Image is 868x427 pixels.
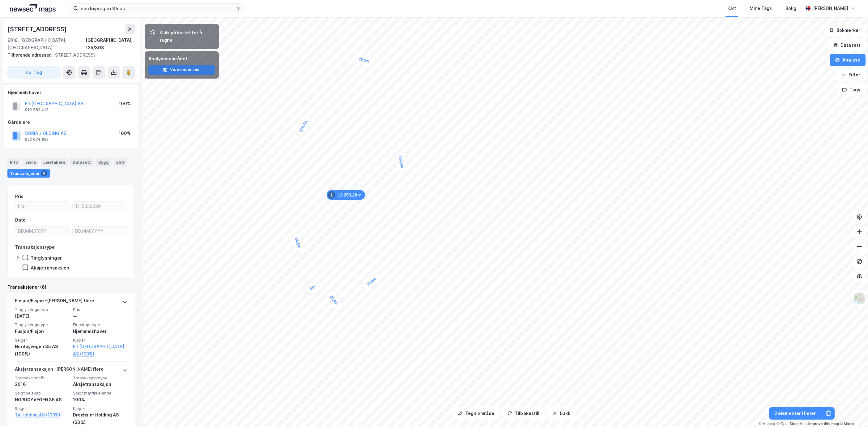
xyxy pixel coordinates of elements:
div: Pris [15,193,23,200]
div: Bygg [96,158,111,166]
input: DD.MM.YYYY [73,226,127,236]
input: DD.MM.YYYY [15,226,70,236]
span: Solgt matrikkelandel [73,390,127,396]
a: Mapbox [759,422,776,426]
div: Kart [727,5,736,12]
div: [STREET_ADDRESS] [7,24,68,34]
div: Eiere [23,158,38,166]
div: Mine Tags [750,5,772,12]
div: 100% [119,130,131,137]
button: Datasett [828,39,866,51]
span: Transaksjonsår [15,375,69,381]
div: 1 [328,191,335,199]
div: Nordøyvegen 35 AS (100%) [15,343,69,358]
div: Hjemmelshaver [73,328,127,335]
span: Pris [73,307,127,312]
span: Transaksjonstype [73,375,127,381]
button: 2 elementer i listen [769,407,822,420]
button: Bokmerker [824,24,866,37]
span: Tinglysningstype [15,322,69,327]
a: OpenStreetMap [777,422,807,426]
div: Map marker [354,54,373,67]
div: Transaksjoner (6) [7,283,135,291]
div: Fusjon/Fisjon [15,328,69,335]
div: Aksjetransaksjon [73,381,127,388]
img: logo.a4113a55bc3d86da70a041830d287a7e.svg [10,4,56,13]
div: [STREET_ADDRESS] [7,51,130,59]
button: Tags [837,84,866,96]
button: Tilbakestill [502,407,545,420]
div: Leietakere [41,158,68,166]
div: NORDØYVEGEN 35 AS [15,396,69,403]
div: [DATE] [15,313,69,320]
div: 2016 [15,381,69,388]
button: Tag [7,66,61,79]
input: Fra [15,202,70,211]
a: Improve this map [808,422,839,426]
a: E I [GEOGRAPHIC_DATA] AS (100%) [73,343,127,358]
a: Ta Holding AS (100%) [15,411,69,419]
button: Vis eiendommer [148,65,215,75]
iframe: Chat Widget [837,397,868,427]
div: Transaksjoner [7,169,50,178]
div: Info [7,158,20,166]
span: Selger [15,406,69,411]
img: Z [853,293,865,304]
button: Tegn område [453,407,500,420]
div: [GEOGRAPHIC_DATA], 125/393 [86,37,135,51]
div: 100% [119,100,131,107]
div: 919 582 413 [25,107,49,112]
div: Hjemmelshaver [8,89,134,96]
span: Eierskapstype [73,322,127,327]
div: Map marker [362,273,381,291]
span: Tinglysningsdato [15,307,69,312]
div: 9018, [GEOGRAPHIC_DATA], [GEOGRAPHIC_DATA] [7,37,86,51]
div: 922 674 922 [25,137,49,142]
div: Gårdeiere [8,119,134,126]
span: Tilhørende adresser: [7,52,53,58]
button: Lukk [547,407,575,420]
div: Datasett [70,158,93,166]
div: Aksjetransaksjon [31,265,69,271]
input: Søk på adresse, matrikkel, gårdeiere, leietakere eller personer [78,4,236,13]
span: Selger [15,338,69,343]
div: 100% [73,396,127,403]
div: Transaksjonstype [15,244,55,251]
div: Map marker [325,290,343,310]
div: Map marker [305,280,321,295]
div: 6 [41,170,47,176]
div: Map marker [395,151,407,173]
div: [PERSON_NAME] [813,5,848,12]
div: Map marker [327,190,365,200]
input: Til 5650000 [73,202,127,211]
div: Map marker [295,115,312,137]
div: Aksjetransaksjon - [PERSON_NAME] flere [15,365,104,375]
div: Klikk på kartet for å tegne [160,29,214,44]
div: Kontrollprogram for chat [837,397,868,427]
div: ESG [114,158,127,166]
div: Analyser området [148,55,215,63]
span: Solgt selskap [15,390,69,396]
div: Fusjon/Fisjon - [PERSON_NAME] flere [15,297,94,307]
span: Kjøper [73,406,127,411]
div: Drechsler Holding AS (50%), [73,411,127,426]
span: Kjøper [73,338,127,343]
button: Analyse [830,54,866,66]
div: — [73,313,127,320]
div: Tinglysninger [31,255,62,261]
div: Bolig [785,5,796,12]
button: Filter [836,69,866,81]
div: Dato [15,216,26,224]
div: Map marker [290,233,305,253]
